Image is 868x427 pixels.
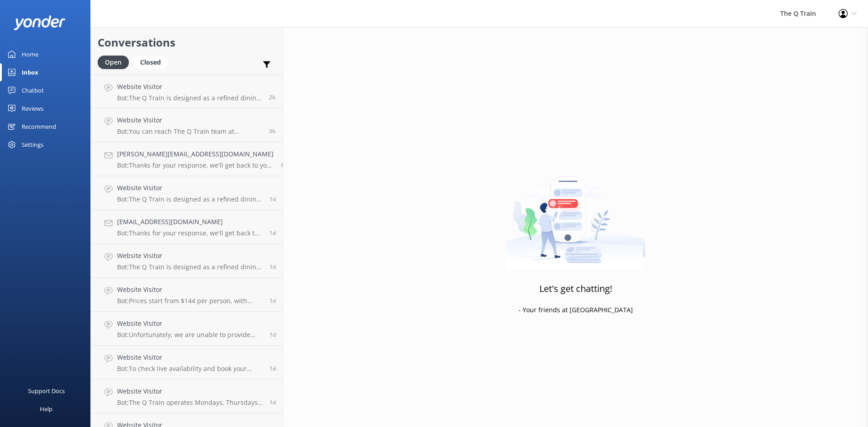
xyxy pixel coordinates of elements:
p: Bot: Thanks for your response, we'll get back to you as soon as we can during opening hours. [117,161,274,169]
a: [EMAIL_ADDRESS][DOMAIN_NAME]Bot:Thanks for your response, we'll get back to you as soon as we can... [91,210,283,244]
span: Oct 08 2025 09:03pm (UTC +11:00) Australia/Sydney [269,331,276,338]
h4: Website Visitor [117,352,263,362]
div: Support Docs [28,382,65,400]
span: Oct 09 2025 09:09pm (UTC +11:00) Australia/Sydney [280,161,290,169]
p: Bot: To check live availability and book your experience, please click [URL][DOMAIN_NAME]. [117,365,263,373]
div: Recommend [22,117,56,136]
div: Closed [133,56,168,69]
p: Bot: Unfortunately, we are unable to provide [DEMOGRAPHIC_DATA] friendly meals as we have not yet... [117,331,263,339]
a: Open [98,57,133,67]
div: Reviews [22,99,43,117]
h4: Website Visitor [117,115,262,125]
h4: Website Visitor [117,319,263,328]
span: Oct 09 2025 12:50am (UTC +11:00) Australia/Sydney [269,263,276,271]
h4: Website Visitor [117,251,263,261]
div: Help [40,400,52,418]
span: Oct 09 2025 08:44am (UTC +11:00) Australia/Sydney [269,229,276,237]
a: Website VisitorBot:The Q Train operates Mondays, Thursdays, Fridays, Saturdays, and Sundays all y... [91,380,283,413]
div: Home [22,45,38,63]
h2: Conversations [98,34,276,51]
h4: Website Visitor [117,386,263,396]
h4: Website Visitor [117,285,263,295]
span: Oct 09 2025 12:26pm (UTC +11:00) Australia/Sydney [269,195,276,203]
a: Website VisitorBot:The Q Train is designed as a refined dining experience for adults. Older child... [91,176,283,210]
img: yonder-white-logo.png [14,15,66,30]
p: Bot: Prices start from $144 per person, with several dining options to choose from. To explore cu... [117,297,263,305]
h4: [EMAIL_ADDRESS][DOMAIN_NAME] [117,217,263,227]
div: Settings [22,136,43,154]
a: Website VisitorBot:The Q Train is designed as a refined dining experience for adults and does not... [91,244,283,278]
h4: Website Visitor [117,183,263,193]
a: Website VisitorBot:Unfortunately, we are unable to provide [DEMOGRAPHIC_DATA] friendly meals as w... [91,312,283,346]
p: Bot: The Q Train is designed as a refined dining experience for adults. Older children who would ... [117,94,262,102]
a: Website VisitorBot:The Q Train is designed as a refined dining experience for adults. Older child... [91,75,283,108]
p: Bot: The Q Train is designed as a refined dining experience for adults. Older children who would ... [117,195,263,203]
h3: Let's get chatting! [539,282,612,296]
a: Closed [133,57,172,67]
a: Website VisitorBot:To check live availability and book your experience, please click [URL][DOMAIN... [91,346,283,380]
p: Bot: The Q Train operates Mondays, Thursdays, Fridays, Saturdays, and Sundays all year round, exc... [117,399,263,407]
span: Oct 10 2025 09:26am (UTC +11:00) Australia/Sydney [269,127,276,135]
div: Inbox [22,63,38,81]
a: [PERSON_NAME][EMAIL_ADDRESS][DOMAIN_NAME]Bot:Thanks for your response, we'll get back to you as s... [91,142,283,176]
span: Oct 08 2025 09:16pm (UTC +11:00) Australia/Sydney [269,297,276,305]
span: Oct 10 2025 10:13am (UTC +11:00) Australia/Sydney [269,94,276,101]
div: Chatbot [22,81,44,99]
p: - Your friends at [GEOGRAPHIC_DATA] [519,305,633,315]
h4: [PERSON_NAME][EMAIL_ADDRESS][DOMAIN_NAME] [117,149,274,159]
p: Bot: The Q Train is designed as a refined dining experience for adults and does not offer facilit... [117,263,263,271]
div: Open [98,56,129,69]
p: Bot: You can reach The Q Train team at [PHONE_NUMBER]. [117,127,262,136]
p: Bot: Thanks for your response, we'll get back to you as soon as we can during opening hours. [117,229,263,237]
h4: Website Visitor [117,82,262,92]
a: Website VisitorBot:You can reach The Q Train team at [PHONE_NUMBER].3h [91,108,283,142]
img: artwork of a man stealing a conversation from at giant smartphone [506,157,646,270]
span: Oct 08 2025 07:40pm (UTC +11:00) Australia/Sydney [269,365,276,372]
span: Oct 08 2025 04:32pm (UTC +11:00) Australia/Sydney [269,399,276,406]
a: Website VisitorBot:Prices start from $144 per person, with several dining options to choose from.... [91,278,283,312]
